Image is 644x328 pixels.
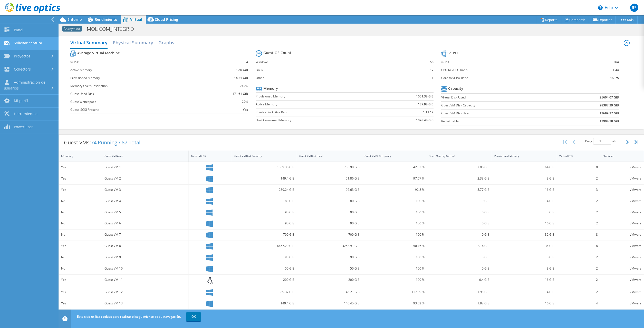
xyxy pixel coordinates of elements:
[441,95,558,100] label: Virtual Disk Used
[155,17,178,22] span: Cloud Pricing
[364,254,425,260] div: 100 %
[234,187,294,193] div: 289.24 GiB
[494,221,554,226] div: 16 GiB
[61,176,100,181] div: Yes
[234,289,294,295] div: 89.37 GiB
[299,210,359,215] div: 90 GiB
[441,111,558,116] label: Guest VM Disk Used
[429,221,489,226] div: 0 GiB
[429,232,489,237] div: 0 GiB
[429,254,489,260] div: 0 GiB
[603,210,641,215] div: VMware
[603,254,641,260] div: VMware
[61,187,100,193] div: Yes
[61,243,100,249] div: Yes
[70,75,206,81] label: Provisioned Memory
[494,289,554,295] div: 4 GiB
[299,277,359,283] div: 200 GiB
[441,119,558,124] label: Reclaimable
[559,277,598,283] div: 2
[630,4,638,12] span: RS
[61,221,100,226] div: No
[234,221,294,226] div: 90 GiB
[432,75,434,81] b: 1
[494,232,554,237] div: 32 GiB
[364,266,425,271] div: 100 %
[61,289,100,295] div: Yes
[104,210,186,215] div: Guest VM 5
[603,187,641,193] div: VMware
[559,176,598,181] div: 2
[70,37,108,49] h2: Virtual Summary
[234,254,294,260] div: 90 GiB
[70,107,206,112] label: Guest iSCSI Present
[113,37,153,48] h2: Physical Summary
[593,138,611,145] input: jump to page
[494,198,554,204] div: 4 GiB
[234,154,288,158] div: Guest VM Disk Capacity
[299,187,359,193] div: 92.63 GiB
[364,164,425,170] div: 42.03 %
[246,59,248,65] b: 4
[263,50,291,55] b: Guest OS Count
[104,301,186,306] div: Guest VM 13
[364,301,425,306] div: 93.63 %
[61,254,100,260] div: No
[95,17,117,22] span: Rendimiento
[559,154,592,158] div: Virtual CPU
[429,243,489,249] div: 2.14 GiB
[441,59,579,65] label: vCPU
[77,314,181,319] span: Este sitio utiliza cookies para realizar el seguimiento de su navegación.
[494,187,554,193] div: 16 GiB
[448,86,463,91] b: Capacity
[234,277,294,283] div: 200 GiB
[256,110,378,115] label: Physical to Active Ratio
[603,243,641,249] div: VMware
[91,139,140,146] span: 74 Running / 87 Total
[559,243,598,249] div: 8
[559,232,598,237] div: 8
[130,17,142,22] span: Virtual
[364,210,425,215] div: 100 %
[598,5,603,10] svg: \n
[232,91,248,96] b: 171.61 GiB
[364,243,425,249] div: 50.46 %
[364,289,425,295] div: 117.39 %
[600,103,619,108] b: 28387.39 GiB
[256,118,378,123] label: Host Consumed Memory
[559,289,598,295] div: 2
[364,232,425,237] div: 100 %
[104,254,186,260] div: Guest VM 9
[61,301,100,306] div: Yes
[61,266,100,271] div: No
[441,67,579,73] label: CPU to vCPU Ratio
[104,176,186,181] div: Guest VM 2
[429,301,489,306] div: 1.87 GiB
[429,164,489,170] div: 7.86 GiB
[603,232,641,237] div: VMware
[70,99,206,104] label: Guest Whitespace
[299,176,359,181] div: 51.86 GiB
[299,221,359,226] div: 90 GiB
[299,154,353,158] div: Guest VM Disk Used
[494,243,554,249] div: 36 GiB
[537,16,561,24] a: Reports
[559,198,598,204] div: 2
[234,210,294,215] div: 90 GiB
[449,51,458,56] b: vCPU
[430,67,434,73] b: 17
[256,67,417,73] label: Linux
[104,164,186,170] div: Guest VM 1
[603,266,641,271] div: VMware
[603,277,641,283] div: VMware
[600,111,619,116] b: 12699.37 GiB
[263,86,278,91] b: Memory
[600,95,619,100] b: 25604.07 GiB
[559,210,598,215] div: 2
[600,119,619,124] b: 12904.70 GiB
[603,221,641,226] div: VMware
[70,59,206,65] label: vCPUs
[234,164,294,170] div: 1869.36 GiB
[234,301,294,306] div: 149.4 GiB
[441,103,558,108] label: Guest VM Disk Capacity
